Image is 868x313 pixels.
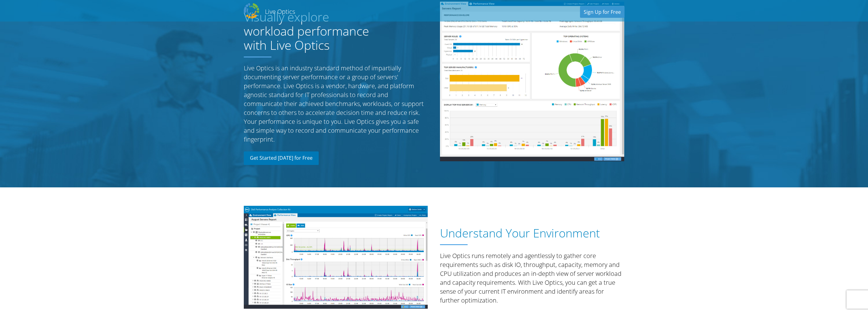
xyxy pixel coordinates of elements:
[440,2,624,161] img: Server Report
[244,151,319,165] a: Get Started [DATE] for Free
[440,251,624,305] p: Live Optics runs remotely and agentlessly to gather core requirements such as disk IO, throughput...
[265,7,295,16] h2: Live Optics
[580,6,625,18] a: Sign Up for Free
[440,226,621,240] h1: Understand Your Environment
[244,206,428,309] img: Understand Your Environment
[244,3,259,18] img: Dell Dpack
[244,10,382,52] h1: Visually explore workload performance with Live Optics
[244,64,428,144] p: Live Optics is an industry standard method of impartially documenting server performance or a gro...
